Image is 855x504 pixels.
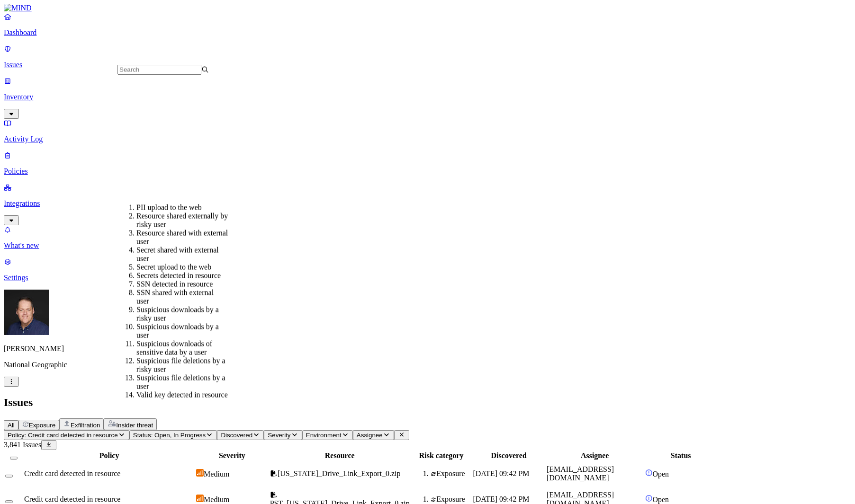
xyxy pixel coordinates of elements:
[221,432,252,439] span: Discovered
[4,44,851,69] a: Issues
[4,225,851,250] a: What's new
[4,61,851,69] p: Issues
[4,274,851,282] p: Settings
[196,451,268,460] div: Severity
[136,323,228,340] div: Suspicious downloads by a user
[136,357,228,374] div: Suspicious file deletions by a risky user
[117,65,201,75] input: Search
[645,451,717,460] div: Status
[8,422,15,429] span: All
[4,4,32,12] img: MIND
[4,345,851,353] p: [PERSON_NAME]
[196,495,204,502] img: severity-medium
[268,432,290,439] span: Severity
[278,469,401,477] span: [US_STATE]_Drive_Link_Export_0.zip
[136,374,228,391] div: Suspicious file deletions by a user
[4,290,49,335] img: Mark DeCarlo
[431,495,471,504] div: Exposure
[8,432,118,439] span: Policy: Credit card detected in resource
[136,289,228,306] div: SSN shared with external user
[4,77,851,117] a: Inventory
[4,28,851,37] p: Dashboard
[431,469,471,478] div: Exposure
[136,246,228,263] div: Secret shared with external user
[136,203,228,212] div: PII upload to the web
[136,340,228,357] div: Suspicious downloads of sensitive data by a user
[4,167,851,176] p: Policies
[24,451,194,460] div: Policy
[204,495,229,504] span: Medium
[4,199,851,208] p: Integrations
[136,306,228,323] div: Suspicious downloads by a risky user
[4,93,851,101] p: Inventory
[4,396,851,409] h2: Issues
[4,257,851,282] a: Settings
[645,495,653,502] img: status-open
[29,422,55,429] span: Exposure
[412,451,471,460] div: Risk category
[136,391,228,399] div: Valid key detected in resource
[71,422,100,429] span: Exfiltration
[645,469,653,477] img: status-open
[5,475,13,477] button: Select row
[10,457,18,460] button: Select all
[204,470,229,478] span: Medium
[653,495,669,504] span: Open
[116,422,153,429] span: Insider threat
[270,451,410,460] div: Resource
[4,4,851,12] a: MIND
[24,469,120,477] span: Credit card detected in resource
[473,451,545,460] div: Discovered
[306,432,342,439] span: Environment
[4,151,851,176] a: Policies
[473,495,530,503] span: [DATE] 09:42 PM
[136,263,228,272] div: Secret upload to the web
[547,451,643,460] div: Assignee
[4,183,851,224] a: Integrations
[473,469,530,477] span: [DATE] 09:42 PM
[24,495,120,503] span: Credit card detected in resource
[4,135,851,143] p: Activity Log
[136,280,228,289] div: SSN detected in resource
[5,500,13,503] button: Select row
[136,229,228,246] div: Resource shared with external user
[653,470,669,478] span: Open
[4,241,851,250] p: What's new
[357,432,383,439] span: Assignee
[4,361,851,369] p: National Geographic
[4,119,851,143] a: Activity Log
[133,432,206,439] span: Status: Open, In Progress
[196,469,204,477] img: severity-medium
[136,272,228,280] div: Secrets detected in resource
[547,465,614,482] span: [EMAIL_ADDRESS][DOMAIN_NAME]
[4,12,851,37] a: Dashboard
[136,212,228,229] div: Resource shared externally by risky user
[4,441,41,449] span: 3,841 Issues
